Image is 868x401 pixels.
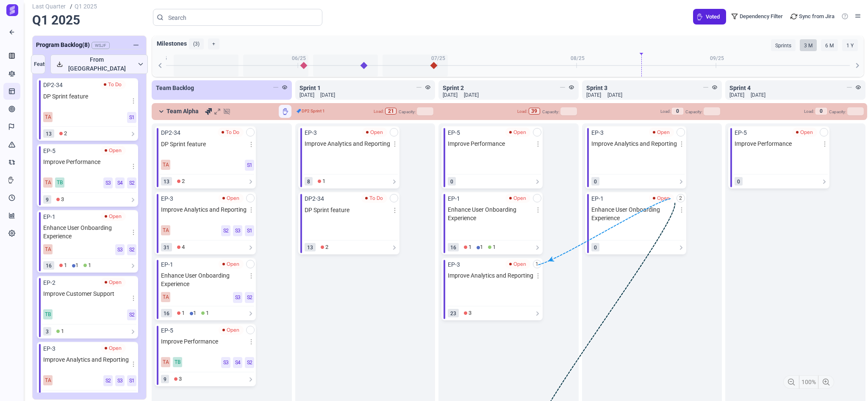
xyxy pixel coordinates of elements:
[464,243,471,251] span: Todo
[161,309,172,317] span: Child Story Points
[591,243,599,251] span: Child Story Points
[847,107,864,115] input: Capacity:
[672,108,683,115] span: 0
[127,112,136,123] div: S1
[510,260,526,268] div: Open
[431,55,445,62] div: 07/25
[34,60,53,68] span: Feature
[104,81,122,88] div: To Do
[161,260,173,269] span: EP-1
[586,91,601,99] span: [DATE]
[571,55,585,62] div: 08/25
[43,309,53,319] div: TB
[771,39,796,51] button: Sprints
[32,12,147,28] span: Q1 2025
[161,243,172,251] span: Child Story Points
[710,55,724,62] div: 09/25
[305,177,313,185] span: Child Story Points
[105,147,122,154] div: Open
[374,109,384,114] label: Load:
[221,357,230,368] div: S3
[443,91,458,99] span: [DATE]
[729,85,751,91] span: Sprint 4
[448,205,536,222] span: Enhance User Onboarding Experience
[448,309,459,317] span: Child Story Points
[168,13,316,23] input: Search
[560,107,577,115] input: Capacity:
[223,326,239,334] div: Open
[43,195,51,204] span: Child Story Points
[43,147,55,155] span: EP-5
[842,39,858,51] button: 1 Y
[799,376,818,389] span: 100%
[318,177,325,185] span: Todo
[302,106,325,116] span: DP2 Sprint 1
[464,91,479,99] span: [DATE]
[529,108,540,115] span: 39
[751,91,765,99] span: [DATE]
[101,212,126,221] div: Open
[43,327,51,336] span: Child Story Points
[105,213,122,220] div: Open
[233,225,242,236] div: S3
[649,128,674,137] div: Open
[735,128,747,137] span: EP-5
[222,128,239,136] div: To Do
[735,139,823,155] span: Improve Performance
[156,85,194,91] span: Team Backlog
[505,194,530,203] div: Open
[826,360,868,401] iframe: Chat Widget
[161,337,250,353] span: Improve Performance
[792,128,817,137] div: Open
[177,243,185,251] span: Todo
[607,91,622,99] span: [DATE]
[83,261,91,270] span: Done
[660,109,671,114] label: Load:
[300,91,314,99] span: [DATE]
[510,194,526,202] div: Open
[219,259,244,269] div: Open
[161,177,172,185] span: Child Story Points
[361,194,387,203] div: To Do
[127,309,136,320] div: S2
[223,194,239,202] div: Open
[105,344,122,352] div: Open
[153,36,508,52] span: Milestones
[829,109,846,114] label: Capacity:
[105,278,122,286] div: Open
[245,292,254,303] div: S2
[177,309,185,317] span: Todo
[115,177,125,188] div: S4
[43,344,55,353] span: EP-3
[796,128,813,136] div: Open
[679,194,682,203] span: Dependencies
[448,139,536,155] span: Improve Performance
[647,55,787,62] div: Sept 2025
[43,244,53,254] div: TA
[448,260,460,269] span: EP-3
[305,139,393,155] span: Improve Analytics and Reporting
[161,140,250,156] span: DP Sprint feature
[233,292,242,303] div: S3
[115,244,125,255] div: S3
[443,85,464,91] span: Sprint 2
[804,109,814,114] label: Load:
[43,177,53,188] div: TA
[95,43,106,48] label: WSJF
[505,259,530,269] div: Open
[208,38,219,49] label: +
[43,129,54,138] span: Child Story Points
[100,80,126,89] div: To Do
[841,12,849,21] span: help
[535,260,538,269] span: Dependencies
[385,108,397,115] span: 21
[189,38,204,49] label: ( )
[32,2,99,11] div: /
[505,128,530,137] div: Open
[448,194,460,203] span: EP-1
[218,128,244,137] div: To Do
[229,55,369,62] div: Jun 2025
[31,55,45,74] button: Feature
[56,327,64,336] span: Done
[300,85,321,91] span: Sprint 1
